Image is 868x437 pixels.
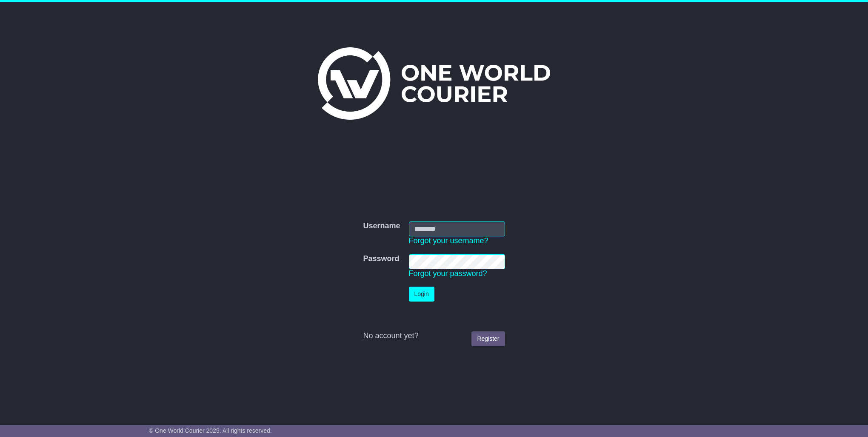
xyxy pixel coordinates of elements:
[318,47,550,120] img: One World
[363,254,399,264] label: Password
[409,236,488,245] a: Forgot your username?
[363,221,400,231] label: Username
[471,331,505,346] a: Register
[363,331,505,341] div: No account yet?
[409,269,487,278] a: Forgot your password?
[149,427,272,434] span: © One World Courier 2025. All rights reserved.
[409,287,434,302] button: Login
